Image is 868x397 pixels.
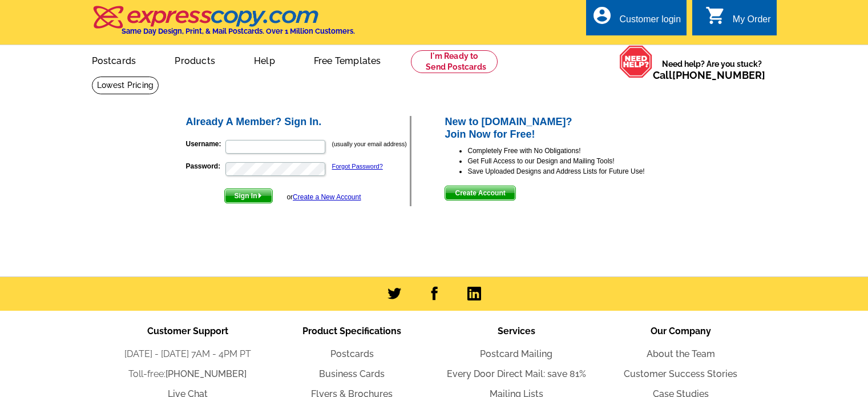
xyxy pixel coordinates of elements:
[332,141,407,147] small: (usually your email address)
[498,326,535,336] span: Services
[74,46,155,73] a: Postcards
[619,14,681,30] div: Customer login
[330,348,374,359] a: Postcards
[224,189,273,203] button: Sign In
[647,348,715,359] a: About the Team
[733,14,771,30] div: My Order
[296,46,399,73] a: Free Templates
[653,69,765,81] span: Call
[106,367,270,381] li: Toll-free:
[332,163,383,170] a: Forgot Password?
[302,326,401,336] span: Product Specifications
[651,326,711,336] span: Our Company
[122,27,355,35] h4: Same Day Design, Print, & Mail Postcards. Over 1 Million Customers.
[467,166,684,177] li: Save Uploaded Designs and Address Lists for Future Use!
[592,5,612,26] i: account_circle
[592,13,681,27] a: account_circle Customer login
[445,186,515,200] button: Create Account
[92,14,355,35] a: Same Day Design, Print, & Mail Postcards. Over 1 Million Customers.
[467,156,684,166] li: Get Full Access to our Design and Mailing Tools!
[186,116,410,129] h2: Already A Member? Sign In.
[445,116,684,141] h2: New to [DOMAIN_NAME]? Join Now for Free!
[106,347,270,361] li: [DATE] - [DATE] 7AM - 4PM PT
[156,46,233,73] a: Products
[624,368,737,379] a: Customer Success Stories
[236,46,293,73] a: Help
[186,139,224,149] label: Username:
[286,192,361,202] div: or
[186,161,224,171] label: Password:
[225,189,272,203] span: Sign In
[480,348,552,359] a: Postcard Mailing
[705,13,771,27] a: shopping_cart My Order
[653,58,771,81] span: Need help? Are you stuck?
[293,193,361,201] a: Create a New Account
[619,45,653,78] img: help
[257,193,263,198] img: button-next-arrow-white.png
[447,368,586,379] a: Every Door Direct Mail: save 81%
[467,146,684,156] li: Completely Free with No Obligations!
[319,368,385,379] a: Business Cards
[672,69,765,81] a: [PHONE_NUMBER]
[705,5,726,26] i: shopping_cart
[445,186,515,200] span: Create Account
[147,326,228,336] span: Customer Support
[165,368,247,379] a: [PHONE_NUMBER]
